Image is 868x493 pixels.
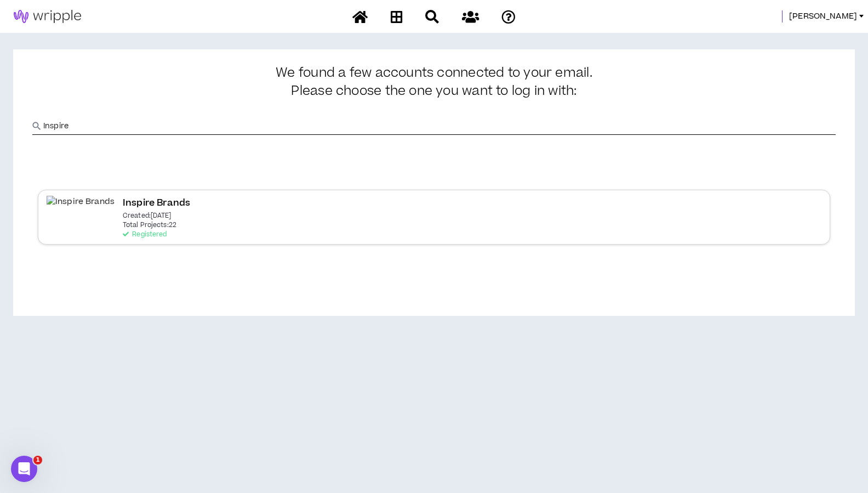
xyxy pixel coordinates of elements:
span: 1 [33,456,42,464]
img: Inspire Brands [47,196,115,220]
iframe: Intercom live chat [11,456,37,482]
p: Registered [123,231,167,239]
p: Total Projects: 22 [123,222,176,229]
h2: Inspire Brands [123,196,190,211]
input: Filter.. [43,118,836,134]
p: Created: [DATE] [123,212,172,220]
span: Please choose the one you want to log in with: [291,84,576,99]
h3: We found a few accounts connected to your email. [32,66,836,99]
span: [PERSON_NAME] [789,10,857,22]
